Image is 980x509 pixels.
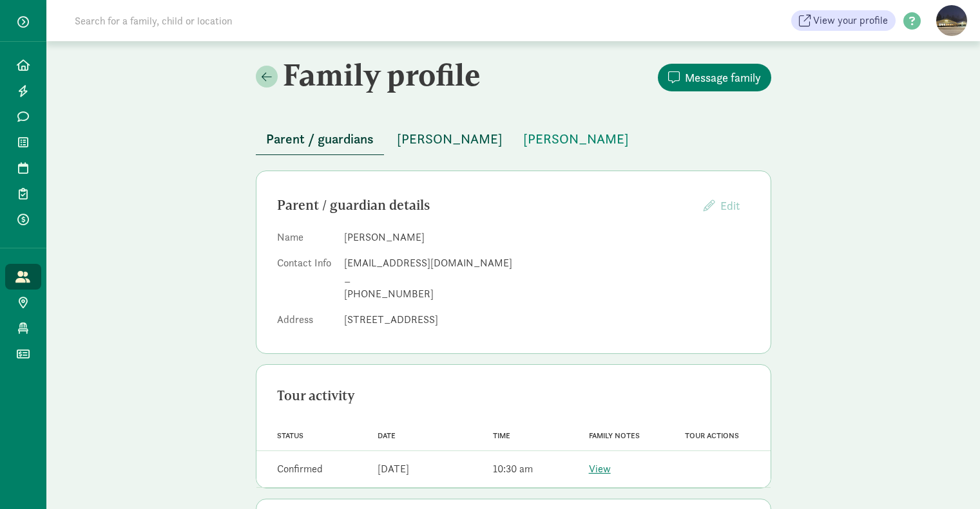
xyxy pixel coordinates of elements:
div: Confirmed [277,461,323,477]
dt: Name [277,230,334,250]
span: Tour actions [685,431,739,440]
button: Message family [658,64,771,91]
span: Family notes [589,431,640,440]
span: Edit [720,198,740,213]
a: View your profile [791,10,896,31]
span: Status [277,431,303,440]
span: [PERSON_NAME] [397,129,503,149]
iframe: Chat Widget [916,447,980,509]
button: Parent / guardians [256,124,384,155]
div: _ [344,271,750,286]
div: [PHONE_NUMBER] [344,286,750,302]
span: Message family [685,69,761,86]
dd: [STREET_ADDRESS] [344,312,750,328]
button: [PERSON_NAME] [513,124,639,154]
button: Edit [693,192,750,219]
div: 10:30 am [493,461,533,477]
button: [PERSON_NAME] [387,124,513,154]
span: View your profile [813,13,888,28]
div: [DATE] [378,461,409,477]
span: Date [378,431,396,440]
span: Time [493,431,510,440]
a: [PERSON_NAME] [513,132,639,147]
a: [PERSON_NAME] [387,132,513,147]
input: Search for a family, child or location [67,8,428,33]
a: Parent / guardians [256,132,384,147]
a: View [589,462,611,476]
dt: Contact Info [277,255,334,307]
span: Parent / guardians [266,129,374,149]
div: Parent / guardian details [277,195,693,216]
span: [PERSON_NAME] [523,129,629,149]
div: Tour activity [277,385,750,406]
dt: Address [277,312,334,333]
h2: Family profile [256,57,511,93]
div: [EMAIL_ADDRESS][DOMAIN_NAME] [344,255,750,271]
dd: [PERSON_NAME] [344,230,750,245]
